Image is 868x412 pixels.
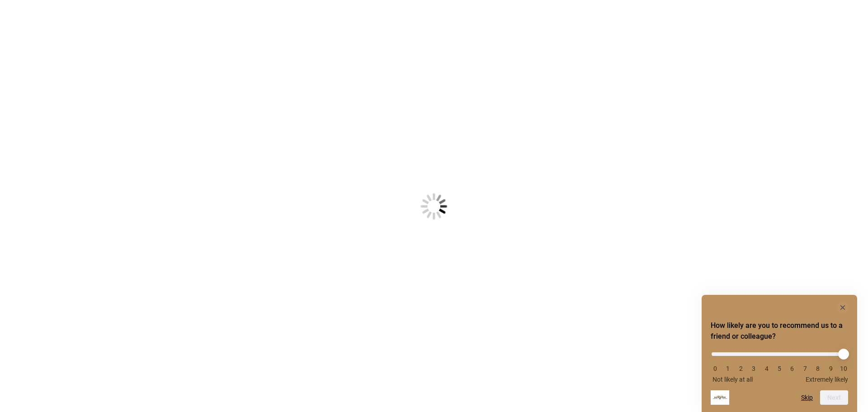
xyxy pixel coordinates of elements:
li: 5 [775,365,784,372]
div: How likely are you to recommend us to a friend or colleague? Select an option from 0 to 10, with ... [711,346,848,383]
li: 10 [839,365,848,372]
li: 9 [826,365,835,372]
li: 4 [762,365,771,372]
li: 3 [749,365,758,372]
div: How likely are you to recommend us to a friend or colleague? Select an option from 0 to 10, with ... [711,302,848,405]
h2: How likely are you to recommend us to a friend or colleague? Select an option from 0 to 10, with ... [711,320,848,342]
li: 8 [813,365,822,372]
button: Next question [820,390,848,405]
li: 6 [788,365,797,372]
li: 0 [711,365,720,372]
span: Not likely at all [712,376,753,383]
li: 1 [723,365,732,372]
button: Hide survey [837,302,848,313]
li: 7 [801,365,810,372]
li: 2 [736,365,745,372]
span: Extremely likely [806,376,848,383]
button: Skip [801,394,813,401]
img: Loading [376,148,492,264]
